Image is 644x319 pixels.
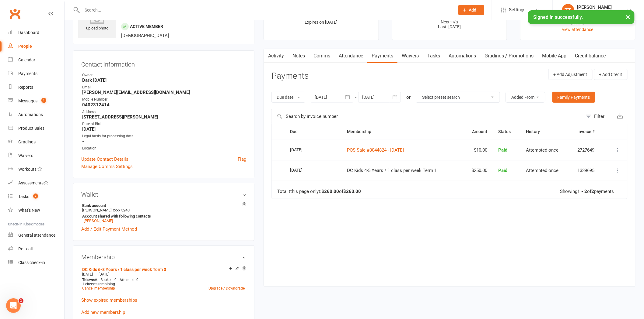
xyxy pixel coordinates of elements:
[81,59,246,68] h3: Contact information
[562,4,574,16] div: TT
[18,260,45,265] div: Class check-in
[469,8,477,12] span: Add
[560,189,614,194] div: Showing of payments
[461,160,493,181] td: $250.00
[538,49,571,63] a: Mobile App
[8,67,64,81] a: Payments
[113,208,130,212] span: xxxx 5243
[562,27,593,32] a: view attendance
[520,124,572,139] th: History
[82,278,89,282] span: This
[81,272,246,277] div: —
[444,49,481,63] a: Automations
[8,135,64,149] a: Gradings
[623,10,634,23] button: ×
[367,49,397,63] a: Payments
[33,194,38,199] span: 2
[8,53,64,67] a: Calendar
[321,189,339,194] strong: $260.00
[406,94,411,101] div: or
[82,139,246,144] strong: -
[81,156,128,163] a: Update Contact Details
[343,189,361,194] strong: $260.00
[271,92,305,103] button: Due date
[82,267,166,272] a: DC Kids 6-8 Years / 1 class per week Term 3
[82,84,246,90] div: Email
[8,149,64,163] a: Waivers
[347,168,437,173] span: DC Kids 4-5 Years / 1 class per week Term 1
[41,98,46,103] span: 1
[130,24,163,29] span: Active member
[571,49,610,63] a: Credit balance
[509,3,526,17] span: Settings
[534,14,583,20] span: Signed in successfully.
[272,109,583,124] input: Search by invoice number
[100,278,117,282] span: Booked: 0
[7,6,23,21] a: Clubworx
[8,94,64,108] a: Messages 1
[8,256,64,269] a: Class kiosk mode
[81,202,246,224] li: [PERSON_NAME]
[271,71,309,81] h3: Payments
[82,203,243,208] strong: Bank account
[18,98,37,103] div: Messages
[583,109,613,124] button: Filter
[342,124,461,139] th: Membership
[121,33,169,38] span: [DEMOGRAPHIC_DATA]
[290,145,318,154] div: [DATE]
[80,6,450,14] input: Search...
[82,214,243,218] strong: Account shared with following contacts
[526,168,558,173] span: Attempted once
[82,126,246,132] strong: [DATE]
[577,10,612,15] div: Dark [DATE]
[81,278,99,282] div: week
[277,189,361,194] div: Total (this page only): of
[18,194,29,199] div: Tasks
[458,5,484,15] button: Add
[6,298,21,313] iframe: Intercom live chat
[18,71,37,76] div: Payments
[18,139,36,144] div: Gradings
[18,153,33,158] div: Waivers
[82,286,115,290] a: Cancel membership
[81,254,246,260] h3: Membership
[423,49,444,63] a: Tasks
[82,121,246,127] div: Date of Birth
[18,30,39,35] div: Dashboard
[120,278,138,282] span: Attended: 0
[82,282,115,286] span: 1 classes remaining
[8,228,64,242] a: General attendance kiosk mode
[8,204,64,217] a: What's New
[82,272,93,276] span: [DATE]
[290,165,318,175] div: [DATE]
[18,167,37,172] div: Workouts
[82,90,246,95] strong: [PERSON_NAME][EMAIL_ADDRESS][DOMAIN_NAME]
[8,81,64,94] a: Reports
[8,122,64,135] a: Product Sales
[8,176,64,190] a: Assessments
[264,49,288,63] a: Activity
[82,133,246,139] div: Legal basis for processing data
[8,39,64,53] a: People
[81,191,246,198] h3: Wallet
[461,140,493,160] td: $10.00
[461,124,493,139] th: Amount
[526,147,558,153] span: Attempted once
[506,92,545,103] button: Added From
[84,218,113,223] a: [PERSON_NAME]
[552,92,595,103] a: Family Payments
[8,108,64,122] a: Automations
[82,114,246,120] strong: [STREET_ADDRESS][PERSON_NAME]
[594,69,628,80] button: + Add Credit
[572,140,606,160] td: 2727649
[18,57,35,62] div: Calendar
[578,189,587,194] strong: 1 - 2
[18,233,55,238] div: General attendance
[481,49,538,63] a: Gradings / Promotions
[238,156,246,163] a: Flag
[572,124,606,139] th: Invoice #
[493,124,520,139] th: Status
[577,5,612,10] div: [PERSON_NAME]
[334,49,367,63] a: Attendance
[8,26,64,39] a: Dashboard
